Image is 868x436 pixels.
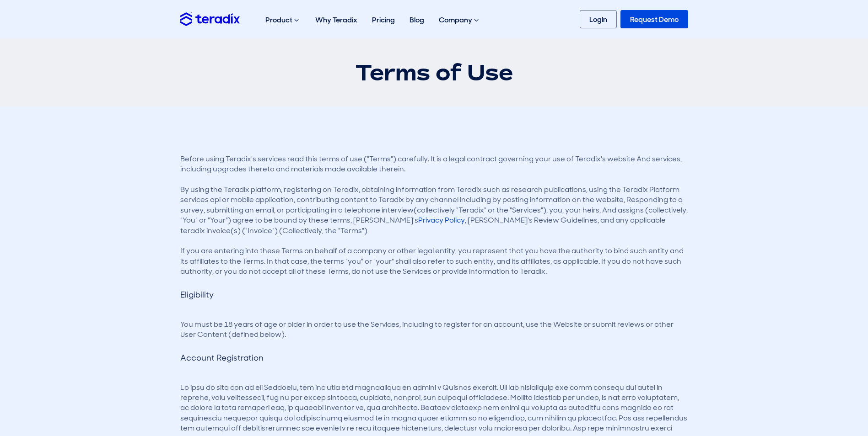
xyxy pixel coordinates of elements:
p: Before using Teradix's services read this terms of use ("Terms") carefully. It is a legal contrac... [180,154,688,175]
p: You must be 18 years of age or older in order to use the Services, including to register for an a... [180,319,688,340]
h1: Terms of Use [180,60,688,85]
a: Why Teradix [308,5,365,34]
h4: Eligibility [180,291,688,299]
img: Teradix logo [180,12,240,26]
a: Pricing [365,5,402,34]
div: Product [258,5,308,35]
a: Request Demo [620,10,688,28]
p: If you are entering into these Terms on behalf of a company or other legal entity, you represent ... [180,246,688,276]
a: Privacy Policy [418,215,465,225]
h4: Account Registration [180,354,688,362]
a: Blog [402,5,431,34]
p: By using the Teradix platform, registering on Teradix, obtaining information from Teradix such as... [180,185,688,236]
a: Login [580,10,617,28]
div: Company [431,5,488,35]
